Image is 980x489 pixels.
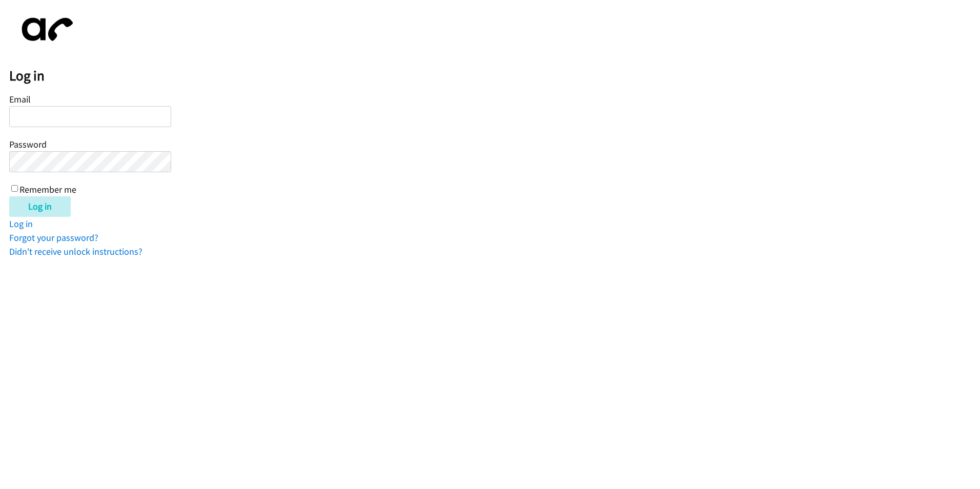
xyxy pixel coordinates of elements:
[9,9,81,50] img: aphone-8a226864a2ddd6a5e75d1ebefc011f4aa8f32683c2d82f3fb0802fe031f96514.svg
[9,218,33,230] a: Log in
[9,138,47,150] label: Password
[9,232,98,243] a: Forgot your password?
[9,93,31,105] label: Email
[9,67,980,85] h2: Log in
[19,184,76,195] label: Remember me
[9,246,142,257] a: Didn't receive unlock instructions?
[9,196,71,217] input: Log in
